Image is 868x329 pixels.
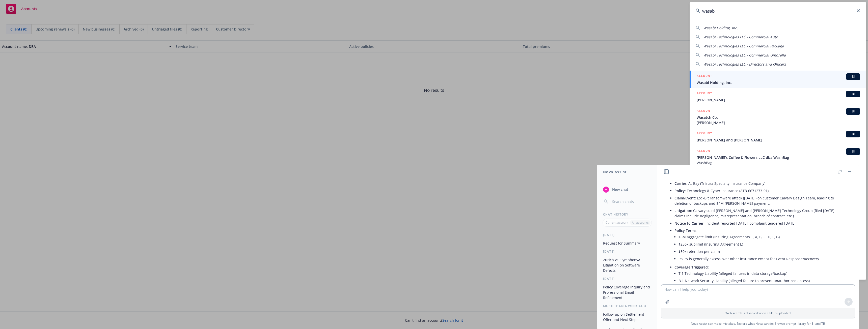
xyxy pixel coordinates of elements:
li: B.1 Network Security Liability (alleged failure to prevent unauthorized access) [679,277,846,284]
span: [PERSON_NAME] and [PERSON_NAME] [697,137,860,143]
span: Wasabi Technologies LLC - Directors and Officers [703,62,786,67]
li: : Incident reported [DATE]; complaint tendered [DATE]. [674,220,846,227]
li: : [674,227,846,263]
span: Coverage Triggered [674,265,708,270]
p: Current account [606,220,628,225]
li: : At-Bay (Trisura Specialty Insurance Company) [674,180,846,187]
span: Policy [674,188,685,193]
p: All accounts [632,220,649,225]
span: Carrier [674,181,686,186]
input: Search chats [611,198,651,205]
span: Litigation [674,208,691,213]
li: : Technology & Cyber Insurance (ATB-6671273-01) [674,187,846,194]
span: [PERSON_NAME] [697,120,860,125]
span: BI [848,109,858,114]
span: WashBag [697,160,860,165]
div: [DATE] [597,233,657,237]
li: : LockBit ransomware attack ([DATE]) on customer Calvary Design Team, leading to deletion of back... [674,194,846,207]
span: Wasatch Co. [697,115,860,120]
div: More than a week ago [597,304,657,308]
a: ACCOUNTBIWasabi Holding, Inc. [690,71,866,88]
h5: ACCOUNT [697,131,712,137]
span: New chat [611,187,628,192]
li: : [674,263,846,293]
div: [DATE] [597,249,657,254]
div: [DATE] [597,277,657,281]
a: TR [821,321,825,326]
span: BI [848,149,858,154]
button: Policy Coverage Inquiry and Professional Email Refinement [601,283,653,302]
span: [PERSON_NAME]'s Coffee & Flowers LLC dba WashBag [697,155,860,160]
li: T.1 Technology Liability (alleged failures in data storage/backup) [679,270,846,277]
span: Claim/Event [674,196,695,200]
a: ACCOUNTBI[PERSON_NAME] [690,88,866,105]
span: [PERSON_NAME] [697,97,860,103]
h5: ACCOUNT [697,73,712,79]
span: BI [848,92,858,96]
li: $5M aggregate limit (Insuring Agreements T, A, B, C, D, F, G) [679,233,846,241]
li: : Calvary sued [PERSON_NAME] and [PERSON_NAME] Technology Group (filed [DATE]; claims include neg... [674,207,846,220]
button: Follow-up on Settlement Offer and Next Steps [601,310,653,324]
h5: ACCOUNT [697,148,712,154]
button: Zurich vs. SymphonyAI Litigation on Software Defects [601,256,653,275]
span: BI [848,132,858,136]
span: Wasabi Holding, Inc. [703,25,738,30]
span: Nova Assist can make mistakes. Explore what Nova can do: Browse prompt library for and [659,318,857,329]
span: Wasabi Technologies LLC - Commercial Auto [703,35,778,39]
a: ACCOUNTBI[PERSON_NAME]'s Coffee & Flowers LLC dba WashBagWashBag [690,145,866,168]
p: Web search is disabled when a file is uploaded [664,311,852,315]
li: Policy is generally excess over other insurance except for Event Response/Recovery [679,255,846,262]
li: $250k sublimit (Insuring Agreement E) [679,241,846,248]
span: Wasabi Technologies LLC - Commercial Umbrella [703,53,786,57]
li: $50k retention per claim [679,248,846,255]
div: Chat History [597,212,657,217]
span: Wasabi Holding, Inc. [697,80,860,85]
h1: Nova Assist [603,169,627,174]
a: ACCOUNTBI[PERSON_NAME] and [PERSON_NAME] [690,128,866,145]
span: BI [848,74,858,79]
button: Request for Summary [601,239,653,247]
a: ACCOUNTBIWasatch Co.[PERSON_NAME] [690,105,866,128]
span: Notice to Carrier [674,221,703,226]
span: Policy Terms [674,228,696,233]
button: New chat [601,185,653,194]
h5: ACCOUNT [697,108,712,114]
input: Search... [690,2,866,20]
h5: ACCOUNT [697,91,712,97]
span: Wasabi Technologies LLC - Commercial Package [703,44,784,48]
a: BI [811,321,815,326]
